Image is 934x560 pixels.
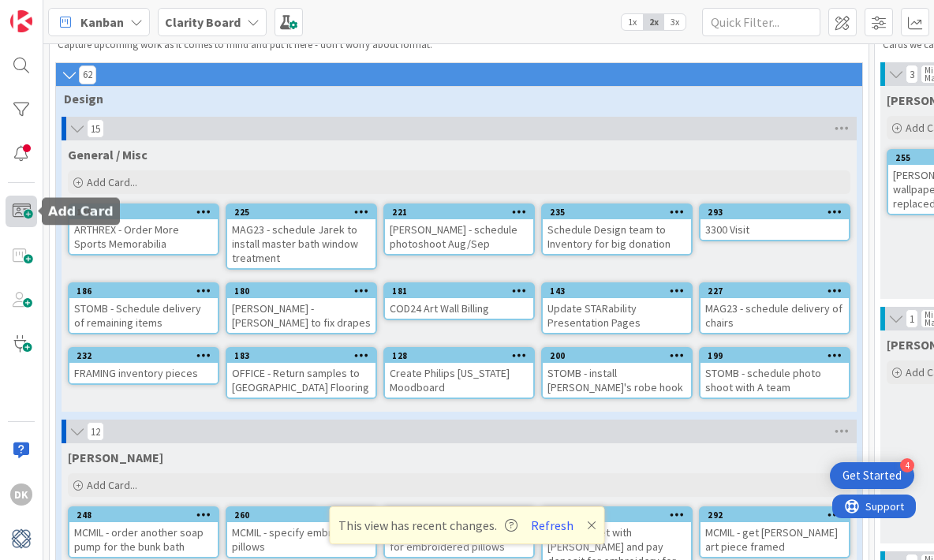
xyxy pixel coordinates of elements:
[842,468,902,483] div: Get Started
[69,363,218,383] div: FRAMING inventory pieces
[385,349,533,398] div: 128Create Philips [US_STATE] Moodboard
[69,219,218,254] div: ARTHREX - Order More Sports Memorabilia
[700,508,849,557] div: 292MCMIL - get [PERSON_NAME] art piece framed
[10,483,32,506] div: DK
[69,205,218,219] div: 139
[33,2,72,21] span: Support
[385,363,533,398] div: Create Philips [US_STATE] Moodboard
[227,508,375,522] div: 260
[383,203,535,256] a: 221[PERSON_NAME] - schedule photoshoot Aug/Sep
[226,203,377,270] a: 225MAG23 - schedule Jarek to install master bath window treatment
[227,349,375,398] div: 183OFFICE - Return samples to [GEOGRAPHIC_DATA] Flooring
[699,203,850,241] a: 2933300 Visit
[227,522,375,557] div: MCMIL - specify embroidered pillows
[550,286,691,297] div: 143
[227,363,375,398] div: OFFICE - Return samples to [GEOGRAPHIC_DATA] Flooring
[227,205,375,219] div: 225
[226,282,377,334] a: 180[PERSON_NAME] - [PERSON_NAME] to fix drapes
[77,350,218,361] div: 232
[700,298,849,333] div: MAG23 - schedule delivery of chairs
[385,205,533,254] div: 221[PERSON_NAME] - schedule photoshoot Aug/Sep
[643,14,664,30] span: 2x
[385,298,533,319] div: COD24 Art Wall Billing
[392,350,533,361] div: 128
[525,515,579,536] button: Refresh
[69,298,218,333] div: STOMB - Schedule delivery of remaining items
[700,219,849,240] div: 3300 Visit
[543,205,691,254] div: 235Schedule Design team to Inventory for big donation
[69,508,218,557] div: 248MCMIL - order another soap pump for the bunk bath
[226,347,377,399] a: 183OFFICE - Return samples to [GEOGRAPHIC_DATA] Flooring
[234,350,375,361] div: 183
[541,203,693,256] a: 235Schedule Design team to Inventory for big donation
[385,219,533,254] div: [PERSON_NAME] - schedule photoshoot Aug/Sep
[708,510,849,521] div: 292
[700,284,849,333] div: 227MAG23 - schedule delivery of chairs
[543,284,691,298] div: 143
[700,508,849,522] div: 292
[69,508,218,522] div: 248
[227,298,375,333] div: [PERSON_NAME] - [PERSON_NAME] to fix drapes
[68,282,219,334] a: 186STOMB - Schedule delivery of remaining items
[68,347,219,385] a: 232FRAMING inventory pieces
[234,286,375,297] div: 180
[700,205,849,219] div: 293
[77,207,218,218] div: 139
[79,65,96,84] span: 62
[77,510,218,521] div: 248
[69,522,218,557] div: MCMIL - order another soap pump for the bunk bath
[87,119,104,138] span: 15
[227,284,375,298] div: 180
[543,205,691,219] div: 235
[385,284,533,319] div: 181COD24 Art Wall Billing
[68,203,219,256] a: 139ARTHREX - Order More Sports Memorabilia
[227,205,375,268] div: 225MAG23 - schedule Jarek to install master bath window treatment
[702,8,820,36] input: Quick Filter...
[77,286,218,297] div: 186
[165,14,241,30] b: Clarity Board
[87,478,137,492] span: Add Card...
[58,39,861,51] p: Capture upcoming work as it comes to mind and put it here - don't worry about format.
[900,458,914,472] div: 4
[69,205,218,254] div: 139ARTHREX - Order More Sports Memorabilia
[708,286,849,297] div: 227
[10,528,32,550] img: avatar
[69,284,218,298] div: 186
[541,347,693,399] a: 200STOMB - install [PERSON_NAME]'s robe hook
[69,349,218,383] div: 232FRAMING inventory pieces
[541,282,693,334] a: 143Update STARability Presentation Pages
[68,506,219,558] a: 248MCMIL - order another soap pump for the bunk bath
[550,510,691,521] div: 262
[87,422,104,441] span: 12
[543,284,691,333] div: 143Update STARability Presentation Pages
[700,522,849,557] div: MCMIL - get [PERSON_NAME] art piece framed
[227,284,375,333] div: 180[PERSON_NAME] - [PERSON_NAME] to fix drapes
[69,349,218,363] div: 232
[543,508,691,522] div: 262
[622,14,643,30] span: 1x
[68,450,163,465] span: MCMIL McMillon
[68,147,148,162] span: General / Misc
[227,219,375,268] div: MAG23 - schedule Jarek to install master bath window treatment
[227,508,375,557] div: 260MCMIL - specify embroidered pillows
[700,349,849,363] div: 199
[664,14,686,30] span: 3x
[543,349,691,363] div: 200
[906,309,918,328] span: 1
[385,349,533,363] div: 128
[700,284,849,298] div: 227
[80,13,124,32] span: Kanban
[385,284,533,298] div: 181
[543,219,691,254] div: Schedule Design team to Inventory for big donation
[69,284,218,333] div: 186STOMB - Schedule delivery of remaining items
[227,349,375,363] div: 183
[234,207,375,218] div: 225
[700,349,849,398] div: 199STOMB - schedule photo shoot with A team
[385,205,533,219] div: 221
[708,207,849,218] div: 293
[700,363,849,398] div: STOMB - schedule photo shoot with A team
[699,347,850,399] a: 199STOMB - schedule photo shoot with A team
[906,65,918,84] span: 3
[87,175,137,189] span: Add Card...
[338,516,517,535] span: This view has recent changes.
